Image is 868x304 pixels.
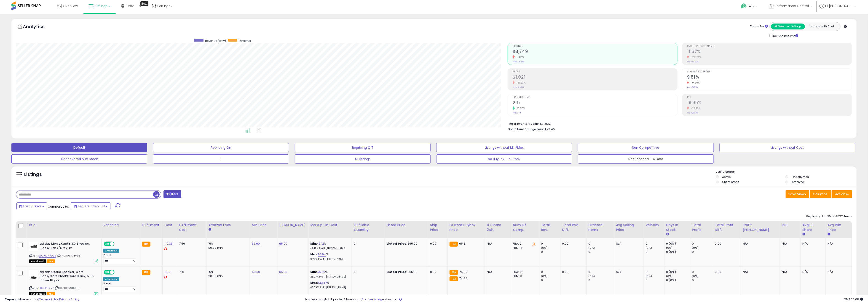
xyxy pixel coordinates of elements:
[24,171,42,178] h5: Listings
[513,60,524,63] small: Prev: $8,915
[310,247,348,250] p: -4.49% Profit [PERSON_NAME]
[5,297,21,301] strong: Copyright
[103,254,136,264] div: Preset:
[310,280,318,285] b: Max:
[308,221,352,238] th: The percentage added to the cost of goods (COGS) that forms the calculator for Min & Max prices.
[59,297,79,301] a: Privacy Policy
[11,154,147,164] button: Deactivated & In Stock
[354,242,381,246] div: 0
[646,223,662,227] div: Velocity
[589,246,595,250] small: (0%)
[646,278,664,282] div: 0
[142,242,150,247] small: FBA
[771,24,805,29] button: All Selected Listings
[317,270,325,274] a: 56.39
[208,242,246,246] div: 15%
[802,232,805,236] small: Avg BB Share.
[54,286,80,290] span: | SKU: 1067909981
[114,270,121,274] span: OFF
[508,127,544,131] b: Short Term Storage Fees:
[766,33,804,38] div: Include Returns
[63,4,78,8] span: Overview
[689,81,700,85] small: -0.20%
[692,274,699,278] small: (0%)
[164,241,173,246] a: 40.35
[179,270,203,274] div: 7.16
[541,246,548,250] small: (0%)
[589,250,614,254] div: 0
[252,241,260,246] a: 55.00
[450,270,458,275] small: FBA
[828,270,848,274] div: N/A
[114,242,121,246] span: OFF
[810,190,832,198] button: Columns
[208,246,246,250] div: $0.30 min
[28,223,99,227] div: Title
[29,270,38,279] img: 21y8inCZ2nL._SL40_.jpg
[208,227,211,232] small: Amazon Fees.
[295,154,431,164] button: All Listings
[828,242,848,246] div: N/A
[832,190,852,198] button: Actions
[96,4,107,8] span: Listings
[743,242,777,246] div: N/A
[689,56,701,59] small: -29.70%
[687,71,852,73] span: Avg. Buybox Share
[104,242,110,246] span: ON
[666,246,673,250] small: (0%)
[459,276,467,280] span: 74.33
[666,278,690,282] div: 0 (0%)
[29,259,46,263] span: All listings that are currently out of stock and unavailable for purchase on Amazon
[387,241,407,246] b: Listed Price:
[513,100,677,106] h2: 215
[541,223,558,232] div: Total Rev.
[513,45,677,48] span: Revenue
[39,286,54,290] a: B091JNP2V7
[71,202,110,210] button: Sep-02 - Sep-08
[430,270,444,274] div: 0.00
[646,274,652,278] small: (0%)
[666,274,673,278] small: (0%)
[103,249,119,253] div: Amazon AI
[48,204,69,209] span: Compared to:
[578,154,714,164] button: Not Repriced - WCost
[318,252,326,257] a: 14.94
[692,242,713,246] div: 0
[140,1,148,6] div: Tooltip anchor
[179,242,203,246] div: 7.56
[310,275,348,278] p: 25.27% Profit [PERSON_NAME]
[295,143,431,152] button: Repricing Off
[252,270,260,274] a: 48.00
[562,270,583,274] div: 0.00
[782,242,797,246] div: N/A
[310,242,348,250] div: %
[782,270,797,274] div: N/A
[513,246,536,250] div: FBM: 4
[318,280,327,285] a: 123.57
[513,242,536,246] div: FBA: 2
[646,246,652,250] small: (0%)
[513,49,677,55] h2: $8,749
[692,246,699,250] small: (0%)
[310,286,348,289] p: 40.89% Profit [PERSON_NAME]
[40,270,95,284] b: adidas Ozelia Sneaker, Core Black/Core Black/Core Black, 5 US Unisex Big Kid
[775,4,809,8] span: Performance Central
[459,241,466,246] span: 65.3
[436,143,572,152] button: Listings without Min/Max
[666,223,688,232] div: Days In Stock
[29,242,98,263] div: ASIN:
[687,111,698,114] small: Prev: 28.17%
[743,223,778,232] div: Profit [PERSON_NAME]
[104,270,110,274] span: ON
[47,259,55,263] span: FBA
[616,242,640,246] div: N/A
[802,270,822,274] div: N/A
[825,4,853,8] span: Hi [PERSON_NAME]
[513,74,677,81] h2: $1,021
[805,24,839,29] button: Listings With Cost
[692,223,711,232] div: Total Profit
[589,274,595,278] small: (0%)
[513,223,537,232] div: Num of Comp.
[666,232,669,236] small: Days In Stock.
[103,277,119,281] div: Amazon AI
